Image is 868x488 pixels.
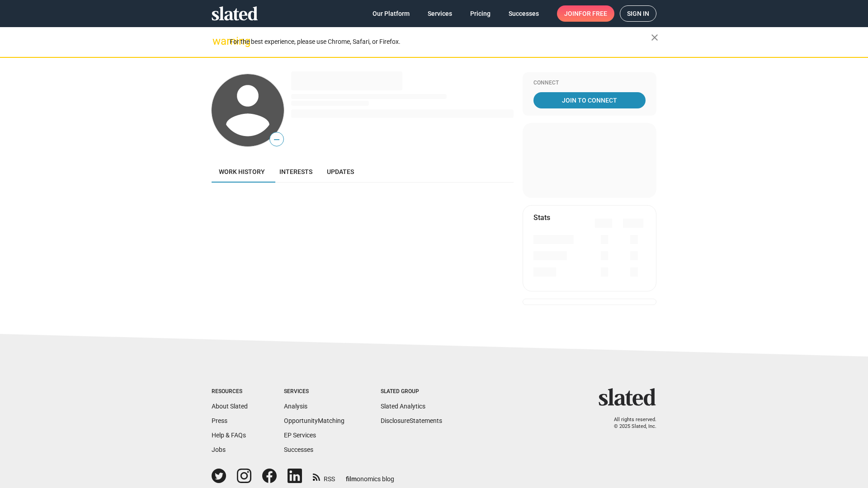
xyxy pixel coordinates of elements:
div: For the best experience, please use Chrome, Safari, or Firefox. [230,36,651,48]
span: Pricing [470,5,491,22]
a: Joinfor free [557,5,614,22]
span: Join To Connect [535,92,644,108]
a: Pricing [463,5,498,22]
a: Join To Connect [533,92,646,108]
a: Successes [501,5,546,22]
a: Sign in [620,5,656,22]
a: Updates [320,161,361,183]
span: Join [564,5,607,22]
a: OpportunityMatching [284,417,344,424]
a: Successes [284,446,313,453]
div: Connect [533,80,646,87]
span: Interests [279,168,312,175]
a: Press [212,417,227,424]
a: Analysis [284,403,307,410]
a: RSS [313,469,335,483]
div: Services [284,388,344,395]
a: EP Services [284,432,316,439]
a: Jobs [212,446,226,453]
div: Slated Group [381,388,442,395]
mat-icon: warning [212,36,223,47]
span: — [270,134,283,145]
span: for free [579,5,607,22]
span: film [346,475,357,483]
a: Work history [212,161,272,183]
a: Help & FAQs [212,432,246,439]
a: Services [420,5,459,22]
div: Resources [212,388,248,395]
span: Our Platform [373,5,410,22]
a: Our Platform [365,5,417,22]
span: Updates [327,168,354,175]
a: filmonomics blog [346,468,394,483]
a: Slated Analytics [381,403,425,410]
span: Work history [219,168,265,175]
mat-icon: close [649,32,660,43]
p: All rights reserved. © 2025 Slated, Inc. [604,417,656,430]
a: DisclosureStatements [381,417,442,424]
span: Services [428,5,452,22]
mat-card-title: Stats [533,213,550,222]
span: Successes [509,5,539,22]
a: Interests [272,161,320,183]
a: About Slated [212,403,248,410]
span: Sign in [627,6,649,21]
